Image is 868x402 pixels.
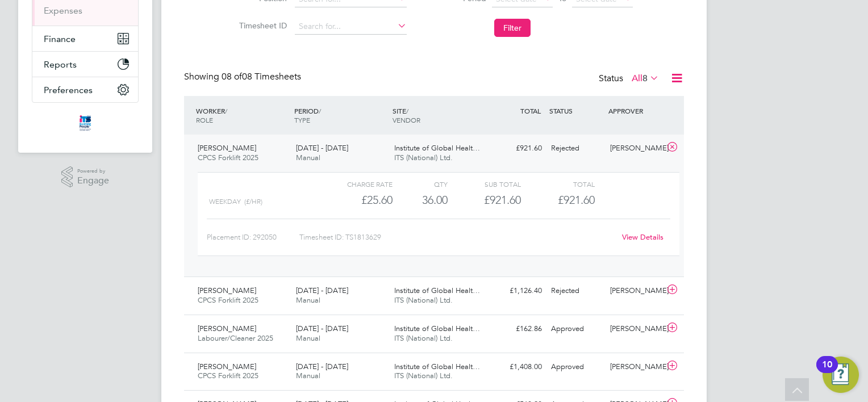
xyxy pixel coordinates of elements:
div: £921.60 [487,139,546,158]
span: Labourer/Cleaner 2025 [198,333,273,343]
div: 36.00 [393,191,448,210]
label: All [632,73,659,84]
div: £25.60 [319,191,393,210]
span: ITS (National) Ltd. [394,153,453,162]
div: Status [599,71,661,87]
span: [DATE] - [DATE] [296,286,348,295]
span: [DATE] - [DATE] [296,143,348,153]
a: View Details [622,232,663,242]
span: Manual [296,153,320,162]
span: 08 Timesheets [222,71,301,82]
div: SITE [390,101,488,130]
div: [PERSON_NAME] [606,282,665,300]
span: Institute of Global Healt… [394,324,480,333]
div: Approved [546,320,606,338]
span: CPCS Forklift 2025 [198,371,258,380]
span: [PERSON_NAME] [198,362,256,371]
span: CPCS Forklift 2025 [198,295,258,305]
span: Finance [44,33,76,44]
div: [PERSON_NAME] [606,320,665,338]
span: / [406,106,408,115]
span: Powered by [77,166,109,176]
button: Reports [32,52,138,77]
span: Preferences [44,85,93,95]
span: / [319,106,321,115]
span: TYPE [294,115,310,124]
div: 10 [822,365,832,379]
span: Weekday (£/HR) [209,198,262,206]
span: ITS (National) Ltd. [394,295,453,305]
span: VENDOR [393,115,420,124]
button: Filter [494,19,531,37]
span: [PERSON_NAME] [198,324,256,333]
div: QTY [393,177,448,191]
div: Total [521,177,594,191]
input: Search for... [295,19,407,35]
div: STATUS [546,101,606,121]
div: £162.86 [487,320,546,338]
div: £1,126.40 [487,282,546,300]
a: Powered byEngage [61,166,110,188]
div: Approved [546,358,606,376]
div: [PERSON_NAME] [606,358,665,376]
span: ITS (National) Ltd. [394,333,453,343]
span: ITS (National) Ltd. [394,371,453,380]
span: £921.60 [558,193,595,207]
div: Charge rate [319,177,393,191]
span: Engage [77,176,109,186]
div: WORKER [193,101,291,130]
span: [DATE] - [DATE] [296,362,348,371]
img: itsconstruction-logo-retina.png [77,114,93,132]
a: Expenses [44,5,82,16]
span: Reports [44,59,77,70]
span: ROLE [196,115,213,124]
div: Timesheet ID: TS1813629 [299,228,615,246]
div: Rejected [546,139,606,158]
div: £1,408.00 [487,358,546,376]
span: / [225,106,227,115]
span: [DATE] - [DATE] [296,324,348,333]
div: APPROVER [606,101,665,121]
span: Institute of Global Healt… [394,362,480,371]
div: Sub Total [448,177,521,191]
span: CPCS Forklift 2025 [198,153,258,162]
span: TOTAL [520,106,541,115]
a: Go to home page [32,114,139,132]
label: Timesheet ID [236,20,287,31]
span: Manual [296,371,320,380]
span: 8 [642,73,648,84]
button: Open Resource Center, 10 new notifications [823,357,859,393]
button: Finance [32,26,138,51]
span: [PERSON_NAME] [198,143,256,153]
div: PERIOD [291,101,390,130]
div: Placement ID: 292050 [207,228,299,246]
div: Showing [184,71,303,83]
span: Institute of Global Healt… [394,286,480,295]
span: Manual [296,295,320,305]
span: Institute of Global Healt… [394,143,480,153]
div: [PERSON_NAME] [606,139,665,158]
span: Manual [296,333,320,343]
div: £921.60 [448,191,521,210]
span: [PERSON_NAME] [198,286,256,295]
div: Rejected [546,282,606,300]
span: 08 of [222,71,242,82]
button: Preferences [32,77,138,102]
